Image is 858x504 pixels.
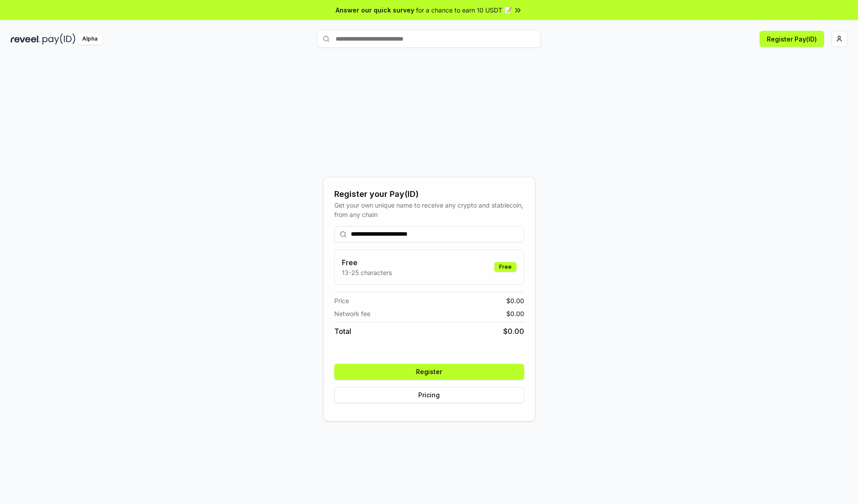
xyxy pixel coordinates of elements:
[334,387,524,403] button: Pricing
[334,296,349,305] span: Price
[416,5,512,15] span: for a chance to earn 10 USDT 📝
[334,188,524,200] div: Register your Pay(ID)
[506,296,524,305] span: $ 0.00
[342,257,392,268] h3: Free
[334,200,524,219] div: Get your own unique name to receive any crypto and stablecoin, from any chain
[334,364,524,380] button: Register
[42,33,76,45] img: pay_id
[760,31,824,47] button: Register Pay(ID)
[334,309,370,318] span: Network fee
[334,326,351,337] span: Total
[342,268,392,277] p: 13-25 characters
[77,33,102,45] div: Alpha
[503,326,524,337] span: $ 0.00
[336,5,414,15] span: Answer our quick survey
[494,262,517,272] div: Free
[506,309,524,318] span: $ 0.00
[11,33,41,45] img: reveel_dark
